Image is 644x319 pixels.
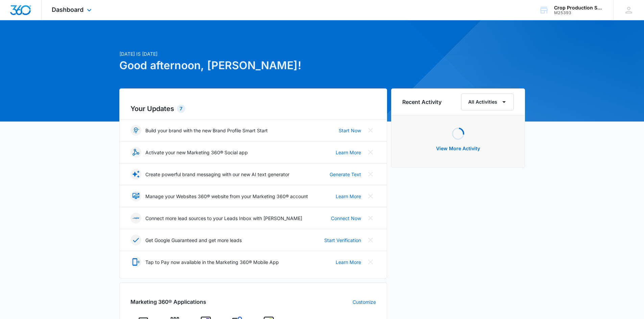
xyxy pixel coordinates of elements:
[119,57,387,74] h1: Good afternoon, [PERSON_NAME]!
[365,257,376,267] button: Close
[119,50,387,57] p: [DATE] is [DATE]
[554,10,603,15] div: account id
[353,298,376,305] a: Customize
[365,147,376,158] button: Close
[145,259,279,266] p: Tap to Pay now available in the Marketing 360® Mobile App
[402,98,442,106] h6: Recent Activity
[145,193,308,200] p: Manage your Websites 360® website from your Marketing 360® account
[429,140,487,157] button: View More Activity
[336,193,361,200] a: Learn More
[177,105,185,113] div: 7
[145,215,302,222] p: Connect more lead sources to your Leads Inbox with [PERSON_NAME]
[461,94,514,110] button: All Activities
[145,149,248,156] p: Activate your new Marketing 360® Social app
[52,6,84,13] span: Dashboard
[145,127,268,134] p: Build your brand with the new Brand Profile Smart Start
[365,213,376,223] button: Close
[336,259,361,266] a: Learn More
[145,237,242,244] p: Get Google Guaranteed and get more leads
[365,169,376,180] button: Close
[130,298,206,306] h2: Marketing 360® Applications
[331,215,361,222] a: Connect Now
[365,125,376,136] button: Close
[324,237,361,244] a: Start Verification
[365,235,376,245] button: Close
[130,104,376,114] h2: Your Updates
[336,149,361,156] a: Learn More
[330,171,361,178] a: Generate Text
[145,171,289,178] p: Create powerful brand messaging with our new AI text generator
[554,5,603,10] div: account name
[365,191,376,202] button: Close
[339,127,361,134] a: Start Now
